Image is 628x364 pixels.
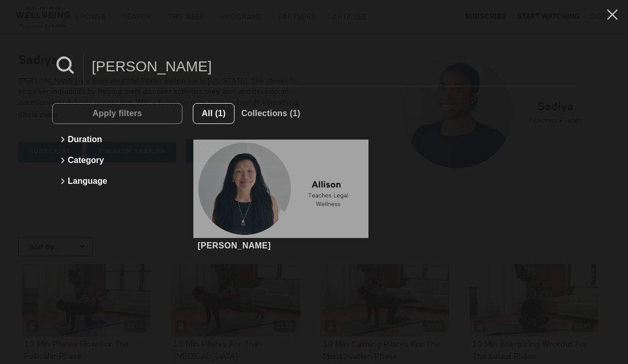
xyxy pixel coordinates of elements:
[241,109,300,118] span: Collections (1)
[57,150,177,171] button: Category
[57,129,177,150] button: Duration
[57,171,177,192] button: Language
[198,241,271,250] div: [PERSON_NAME]
[202,109,226,118] span: All (1)
[193,103,235,124] button: All (1)
[193,140,368,252] a: Allison[PERSON_NAME]
[235,103,307,124] button: Collections (1)
[84,52,576,81] input: Search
